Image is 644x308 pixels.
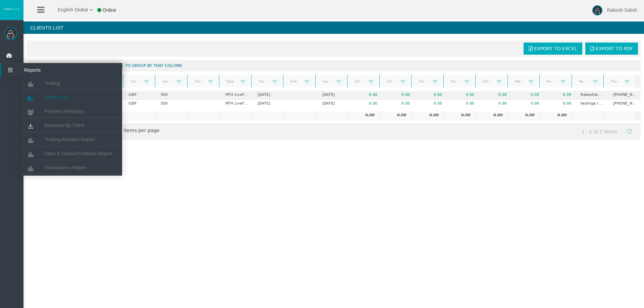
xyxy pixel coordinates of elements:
[415,77,432,86] a: Closed PNL
[351,77,368,86] a: Volume
[350,91,382,100] td: 0.00
[512,100,544,108] td: 0.00
[544,91,576,100] td: 0.00
[524,43,582,55] a: Export to Excel
[575,77,592,86] a: Name
[382,77,400,86] a: Volume lots
[3,8,20,10] img: logo.svg
[539,111,572,120] td: 0.00
[592,5,602,15] img: user-image
[624,125,635,137] a: Refresh
[347,111,379,120] td: 0.00
[511,77,528,86] a: Net deposits
[479,91,511,100] td: 0.00
[21,77,122,89] a: Trading
[254,77,272,86] a: Start Date
[19,63,85,77] span: Reports
[576,125,623,138] span: 1 - 2 of 2 items
[221,91,253,100] td: MT4 LiveFloatingSpreadAccount
[21,147,122,160] a: Open & Closed Positions Report
[253,100,285,108] td: [DATE]
[318,77,336,86] a: Last trade date
[382,91,414,100] td: 0.00
[415,91,447,100] td: 0.00
[608,91,641,100] td: [PHONE_NUMBER]
[126,77,144,86] a: Currency
[479,100,511,108] td: 0.00
[44,109,84,114] span: Partners Hierarchy
[23,21,644,34] h4: Clients List
[190,77,208,86] a: Short Code
[576,100,608,108] td: testinga rakesh
[103,7,116,13] span: Online
[512,91,544,100] td: 0.00
[411,111,443,120] td: 0.00
[543,77,560,86] a: Real equity
[21,119,122,131] a: Summary By Client
[607,7,637,13] span: Rakesh Satish
[21,162,122,174] a: Transactions Report
[44,165,87,170] span: Transactions Report
[318,91,350,100] td: [DATE]
[21,133,122,145] a: Trading Activities Report
[92,125,160,136] span: items per page
[585,43,638,55] a: Export to PDF
[44,80,60,86] span: Trading
[44,151,112,156] span: Open & Closed Positions Report
[607,77,625,86] a: Phone
[350,100,382,108] td: 0.00
[447,100,479,108] td: 0.00
[286,77,304,86] a: End Date
[156,91,188,100] td: 500
[222,77,240,86] a: Type
[44,95,67,100] span: Clients List
[44,123,85,128] span: Summary By Client
[627,129,632,134] span: Refresh
[507,111,540,120] td: 0.00
[475,111,507,120] td: 0.00
[27,60,641,71] div: Drag a column header and drop it here to group by that column
[479,77,496,86] a: Withdrawals
[21,91,122,103] a: Clients List
[124,100,156,108] td: GBP
[608,100,641,108] td: [PHONE_NUMBER]
[544,100,576,108] td: 0.00
[221,100,253,108] td: MT4 LiveFloatingSpreadAccount
[49,7,88,12] span: English Global
[443,111,476,120] td: 0.00
[576,91,608,100] td: Rakeshtest testRakesh
[158,77,176,86] a: Leverage
[318,100,350,108] td: [DATE]
[382,100,414,108] td: 0.00
[379,111,412,120] td: 0.00
[596,46,633,51] span: Export to PDF
[156,100,188,108] td: 500
[1,63,122,77] a: Reports
[253,91,285,100] td: [DATE]
[124,91,156,100] td: GBP
[21,105,122,117] a: Partners Hierarchy
[415,100,447,108] td: 0.00
[447,91,479,100] td: 0.00
[534,46,577,51] span: Export to Excel
[446,77,464,86] a: Deposits
[44,137,95,142] span: Trading Activities Report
